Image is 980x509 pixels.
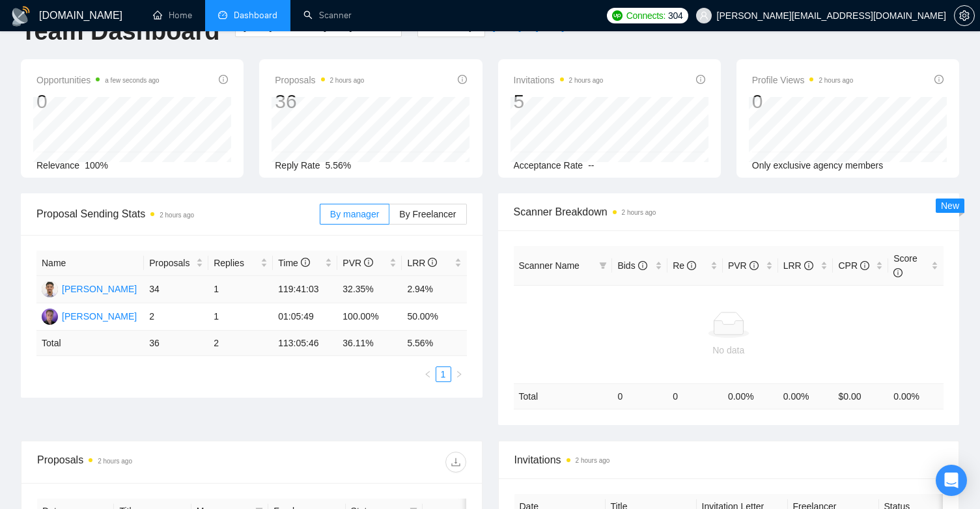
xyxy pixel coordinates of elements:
time: 2 hours ago [622,209,656,216]
td: 100.00% [337,303,402,331]
span: 100% [85,160,108,171]
td: 5.56 % [402,331,466,356]
span: Opportunities [36,72,160,88]
span: info-circle [804,261,813,270]
span: PVR [343,258,373,268]
span: dashboard [218,10,227,20]
span: right [455,370,463,378]
img: NJ [42,309,58,325]
span: Re [673,260,696,271]
img: logo [10,6,31,27]
td: 34 [144,276,208,303]
span: Replies [214,256,258,270]
span: By Freelancer [399,209,456,219]
span: Proposals [149,256,193,270]
span: info-circle [893,268,903,277]
span: download [446,457,466,467]
span: Time [278,258,309,268]
span: info-circle [934,75,944,84]
span: info-circle [860,261,869,270]
span: Invitations [514,72,604,88]
time: 2 hours ago [330,77,365,84]
th: Proposals [144,251,208,276]
td: 2 [144,303,208,331]
button: setting [954,5,975,26]
span: info-circle [364,258,373,267]
td: $ 0.00 [833,383,888,409]
span: LRR [783,260,813,271]
span: Only exclusive agency members [752,160,884,171]
span: Proposal Sending Stats [36,206,320,222]
li: Previous Page [420,366,436,382]
span: user [699,11,708,20]
button: right [451,366,467,382]
div: [PERSON_NAME] [62,309,137,323]
time: a few seconds ago [105,77,159,84]
a: NJ[PERSON_NAME] [42,310,137,321]
span: New [941,200,959,211]
button: left [420,366,436,382]
td: 119:41:03 [273,276,337,303]
td: 0.00 % [888,383,944,409]
td: Total [514,383,613,409]
td: 1 [208,303,273,331]
span: Connects: [626,8,665,23]
td: Total [36,331,144,356]
button: download [445,452,466,473]
div: 5 [514,89,604,114]
span: Reply Rate [275,160,320,171]
span: Relevance [36,160,79,171]
a: 1 [436,367,451,381]
img: upwork-logo.png [612,10,623,21]
time: 2 hours ago [569,77,604,84]
span: Score [893,253,917,278]
h1: Team Dashboard [21,16,219,47]
td: 36.11 % [337,331,402,356]
span: CPR [838,260,869,271]
td: 0 [612,383,667,409]
span: info-circle [428,258,437,267]
a: searchScanner [303,10,352,21]
span: 304 [668,8,682,23]
td: 32.35% [337,276,402,303]
div: [PERSON_NAME] [62,282,137,296]
span: info-circle [458,75,467,84]
span: filter [596,256,609,275]
div: 36 [275,89,364,114]
li: 1 [436,366,451,382]
span: LRR [407,258,437,268]
a: setting [954,10,975,21]
span: Profile Views [752,72,854,88]
span: info-circle [638,261,647,270]
time: 2 hours ago [576,457,610,464]
span: info-circle [301,258,310,267]
div: No data [519,343,939,357]
time: 2 hours ago [160,212,194,219]
time: 2 hours ago [819,77,853,84]
li: Next Page [451,366,467,382]
span: By manager [330,209,379,219]
td: 1 [208,276,273,303]
td: 0.00 % [723,383,778,409]
span: -- [588,160,594,171]
span: Scanner Breakdown [514,204,944,220]
span: Bids [617,260,647,271]
td: 36 [144,331,208,356]
td: 2 [208,331,273,356]
span: info-circle [696,75,705,84]
span: Scanner Name [519,260,580,271]
span: setting [955,10,974,21]
span: info-circle [749,261,759,270]
span: Dashboard [234,10,277,21]
span: filter [599,262,607,269]
div: 0 [752,89,854,114]
span: Acceptance Rate [514,160,583,171]
td: 113:05:46 [273,331,337,356]
th: Name [36,251,144,276]
td: 0 [667,383,723,409]
img: AC [42,281,58,297]
a: AC[PERSON_NAME] [42,283,137,294]
span: Proposals [275,72,364,88]
div: Proposals [37,452,251,473]
span: left [424,370,432,378]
